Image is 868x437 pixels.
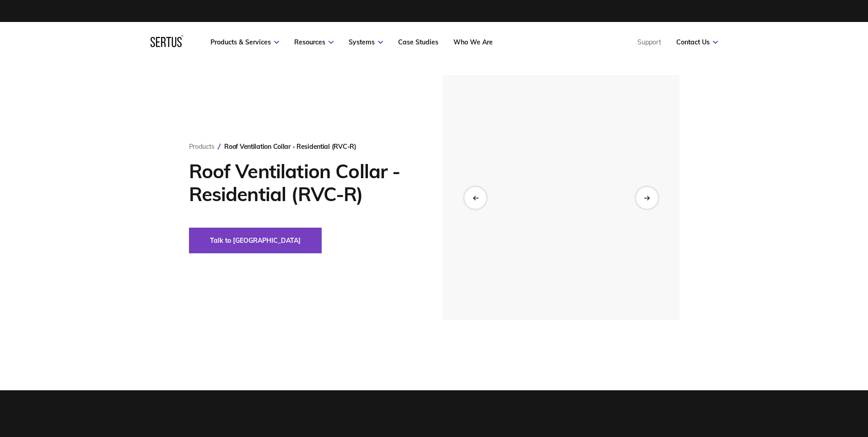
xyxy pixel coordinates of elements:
h1: Roof Ventilation Collar - Residential (RVC-R) [189,160,415,206]
a: Systems [349,38,383,46]
a: Products & Services [210,38,279,46]
a: Contact Us [676,38,718,46]
a: Support [637,38,661,46]
a: Products [189,142,215,151]
a: Case Studies [398,38,438,46]
a: Resources [294,38,334,46]
button: Talk to [GEOGRAPHIC_DATA] [189,228,322,253]
a: Who We Are [453,38,493,46]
